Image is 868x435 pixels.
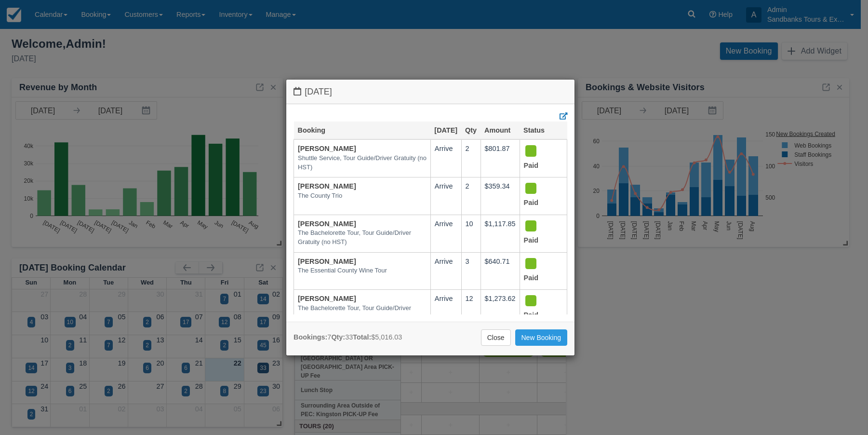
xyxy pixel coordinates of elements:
a: Booking [298,126,326,134]
div: Paid [524,294,555,323]
a: [PERSON_NAME] [298,145,356,152]
td: 2 [461,177,481,215]
a: Status [523,126,545,134]
td: Arrive [430,177,461,215]
td: Arrive [430,290,461,327]
a: Qty [465,126,477,134]
td: Arrive [430,252,461,290]
td: 2 [461,139,481,177]
a: Close [481,329,511,346]
a: [PERSON_NAME] [298,182,356,190]
td: $1,117.85 [481,215,520,252]
td: 10 [461,215,481,252]
td: $640.71 [481,252,520,290]
div: 7 33 $5,016.03 [294,332,402,342]
a: [DATE] [434,126,457,134]
em: The County Trio [298,191,427,201]
strong: Total: [353,333,371,341]
div: Paid [524,257,555,286]
td: Arrive [430,215,461,252]
h4: [DATE] [294,87,567,97]
td: 12 [461,290,481,327]
strong: Bookings: [294,333,327,341]
a: [PERSON_NAME] [298,258,356,265]
em: Shuttle Service, Tour Guide/Driver Gratuity (no HST) [298,154,427,172]
a: Amount [484,126,510,134]
td: $1,273.62 [481,290,520,327]
div: Paid [524,144,555,173]
td: $359.34 [481,177,520,215]
a: [PERSON_NAME] [298,220,356,228]
div: Paid [524,181,555,211]
em: The Essential County Wine Tour [298,266,427,275]
td: 3 [461,252,481,290]
em: The Bachelorette Tour, Tour Guide/Driver Gratuity (no HST) [298,229,427,246]
td: $801.87 [481,139,520,177]
div: Paid [524,219,555,248]
a: [PERSON_NAME] [298,295,356,302]
td: Arrive [430,139,461,177]
a: New Booking [515,329,568,346]
em: The Bachelorette Tour, Tour Guide/Driver Gratuity (no HST) [298,304,427,322]
strong: Qty: [331,333,345,341]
